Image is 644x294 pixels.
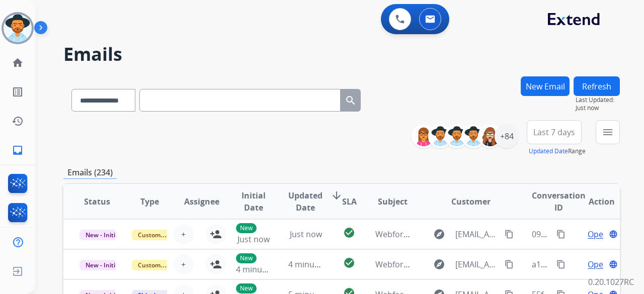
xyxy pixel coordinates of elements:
button: New Email [521,76,570,96]
span: Assignee [184,195,219,208]
span: 4 minutes ago [236,264,290,275]
mat-icon: language [609,260,618,269]
span: Type [140,195,159,208]
img: avatar [4,14,32,42]
span: [EMAIL_ADDRESS][DOMAIN_NAME] [455,228,499,240]
mat-icon: content_copy [505,230,514,239]
mat-icon: check_circle [343,257,355,269]
button: Updated Date [529,147,568,155]
span: Open [588,258,608,270]
span: Initial Date [236,189,272,214]
span: Customer Support [132,230,197,240]
h2: Emails [63,44,620,64]
mat-icon: person_add [210,228,222,240]
mat-icon: home [12,57,24,69]
button: Refresh [574,76,620,96]
span: Customer [451,195,491,208]
button: + [174,224,194,244]
span: Status [84,195,110,208]
mat-icon: explore [433,258,445,270]
mat-icon: inbox [12,144,24,156]
p: New [236,253,257,263]
p: Emails (234) [63,166,117,179]
span: Updated Date [288,189,323,214]
mat-icon: explore [433,228,445,240]
span: Conversation ID [532,189,586,214]
span: Subject [378,195,408,208]
mat-icon: history [12,115,24,127]
div: +84 [495,124,519,148]
p: New [236,283,257,293]
p: 0.20.1027RC [588,276,634,288]
span: [EMAIL_ADDRESS][DOMAIN_NAME] [455,258,499,270]
button: + [174,254,194,274]
span: Just now [290,229,322,240]
mat-icon: person_add [210,258,222,270]
span: Range [529,147,586,155]
span: Last 7 days [533,130,575,134]
span: New - Initial [79,260,126,270]
span: Open [588,228,608,240]
mat-icon: list_alt [12,86,24,98]
span: Customer Support [132,260,197,270]
th: Action [568,184,620,219]
span: Just now [237,234,270,245]
mat-icon: language [609,230,618,239]
mat-icon: menu [602,126,614,138]
p: New [236,223,257,233]
span: Webform from [EMAIL_ADDRESS][DOMAIN_NAME] on [DATE] [375,229,603,240]
mat-icon: content_copy [556,260,566,269]
span: SLA [342,195,357,208]
mat-icon: arrow_downward [331,189,343,202]
span: Last Updated: [576,96,620,104]
mat-icon: check_circle [343,227,355,239]
mat-icon: content_copy [505,260,514,269]
span: New - Initial [79,230,126,240]
mat-icon: content_copy [556,230,566,239]
mat-icon: search [345,94,357,107]
span: + [181,228,186,240]
button: Last 7 days [527,120,582,144]
span: + [181,258,186,270]
span: 4 minutes ago [288,259,342,270]
span: Webform from [EMAIL_ADDRESS][DOMAIN_NAME] on [DATE] [375,259,603,270]
span: Just now [576,104,620,112]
